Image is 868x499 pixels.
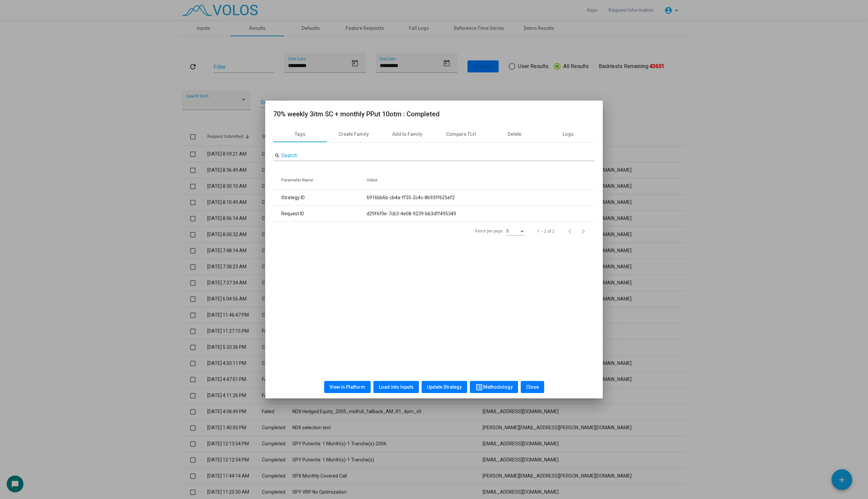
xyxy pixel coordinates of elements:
[470,381,518,393] button: Methodology
[446,131,476,138] div: Compare TLH
[379,384,414,390] span: Load into Inputs
[427,384,462,390] span: Update Strategy
[537,228,555,234] div: 1 – 2 of 2
[273,171,367,189] th: Parameter Name
[275,153,280,159] mat-icon: search
[273,109,595,119] h2: 70% weekly 3itm SC + monthly PPut 10otm : Completed
[563,131,574,138] div: Logs
[579,225,592,238] button: Next page
[324,381,371,393] button: View in Platform
[565,225,579,238] button: Previous page
[273,206,367,222] td: Request ID
[367,171,595,189] th: Value
[339,131,369,138] div: Create Family
[508,131,521,138] div: Delete
[526,384,539,390] span: Close
[521,381,544,393] button: Close
[475,228,504,234] div: Items per page:
[367,189,595,206] td: 6916bb6b-cb4a-ff35-2c4c-8b93ff625ef2
[373,381,419,393] button: Load into Inputs
[506,229,525,234] mat-select: Items per page:
[330,384,365,390] span: View in Platform
[475,383,483,391] mat-icon: list_alt
[392,131,422,138] div: Add to Family
[273,189,367,206] td: Strategy ID
[295,131,305,138] div: Tags
[506,229,509,233] span: 5
[475,384,513,390] span: Methodology
[367,206,595,222] td: d29f6f0e-7cb3-4e08-9239-bb3dff495349
[422,381,467,393] button: Update Strategy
